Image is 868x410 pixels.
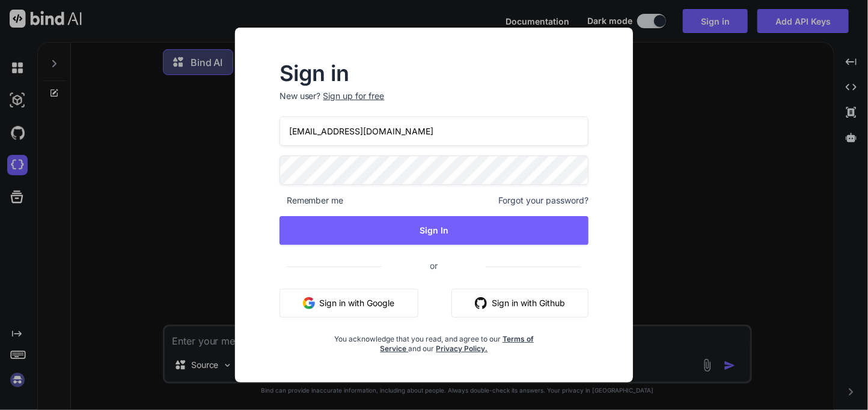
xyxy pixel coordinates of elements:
button: Sign in with Github [451,289,588,318]
div: Sign up for free [323,90,385,102]
img: google [303,297,315,309]
button: Sign In [280,216,589,245]
p: New user? [280,90,589,116]
button: Sign in with Google [280,289,418,318]
div: You acknowledge that you read, and agree to our and our [331,327,537,354]
span: Remember me [280,194,344,207]
a: Privacy Policy. [436,344,487,353]
img: github [475,297,487,309]
h2: Sign in [280,64,589,83]
a: Terms of Service [380,334,534,353]
input: Login or Email [280,116,589,146]
span: Forgot your password? [498,194,588,207]
span: or [382,251,486,280]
